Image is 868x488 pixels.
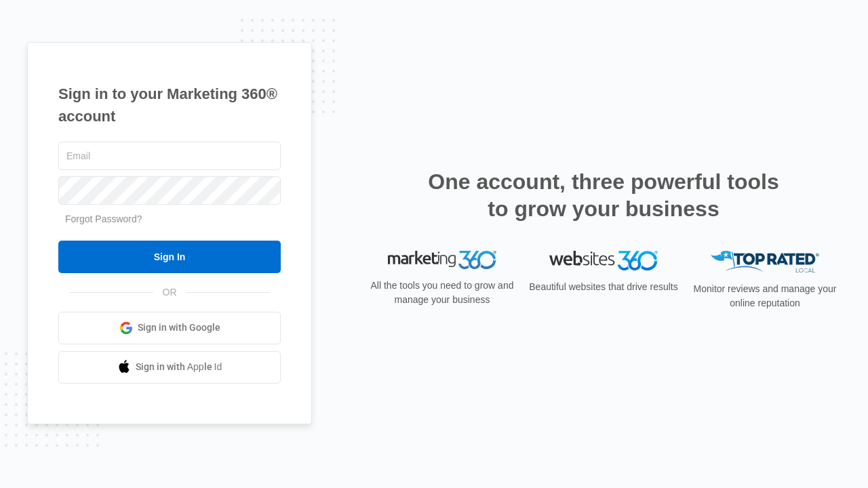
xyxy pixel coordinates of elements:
[58,83,281,127] h1: Sign in to your Marketing 360® account
[136,360,222,374] span: Sign in with Apple Id
[58,312,281,344] a: Sign in with Google
[549,251,658,270] img: Websites 360
[65,213,142,224] a: Forgot Password?
[424,168,783,222] h2: One account, three powerful tools to grow your business
[58,351,281,384] a: Sign in with Apple Id
[366,279,518,307] p: All the tools you need to grow and manage your business
[58,241,281,273] input: Sign In
[528,280,679,294] p: Beautiful websites that drive results
[58,142,281,170] input: Email
[153,285,186,300] span: OR
[388,251,496,270] img: Marketing 360
[138,321,220,335] span: Sign in with Google
[711,251,819,273] img: Top Rated Local
[689,282,841,310] p: Monitor reviews and manage your online reputation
